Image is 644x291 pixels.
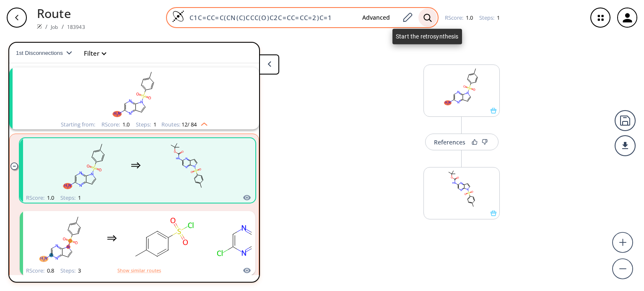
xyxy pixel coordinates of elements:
span: 1 [77,194,81,201]
div: RScore : [101,122,130,127]
div: Start the retrosynthesis [392,29,462,44]
svg: Cc1ccc(S(=O)(=O)Cl)cc1 [125,212,201,265]
svg: Cc1ccc(S(=O)(=O)n2ccc3nc(N)cnc32)cc1 [25,67,243,120]
div: RScore : [445,15,473,21]
div: RScore : [26,268,54,273]
input: Enter SMILES [184,13,356,22]
div: Steps : [136,122,156,127]
img: Up [197,119,208,126]
svg: Cc1ccc(S(=O)(=O)n2ccc3nc(NC(=O)OC(C)(C)C)cnc32)cc1 [149,139,225,192]
span: 1 [152,121,156,128]
div: Steps : [479,15,500,21]
a: Job [51,23,58,31]
div: Steps : [60,268,81,273]
p: Route [37,4,85,22]
span: 1 [496,14,500,21]
li: / [45,22,47,31]
svg: Cc1ccc(S(=O)(=O)n2ccc3nc(NC(=O)OC(C)(C)C)cnc32)cc1 [424,167,499,210]
div: Starting from: [61,122,95,127]
img: Spaya logo [37,24,42,29]
svg: Cc1ccc(S(=O)(=O)n2ccc3nc(N)cnc32)cc1 [23,212,99,265]
button: 1st Disconnections [16,43,79,63]
div: Steps : [60,195,81,201]
div: RScore : [26,195,54,201]
button: References [425,134,499,150]
div: Routes: [161,122,208,127]
svg: Cc1ccc(S(=O)(=O)n2ccc3nc(N)cnc32)cc1 [47,139,122,192]
span: 12 / 84 [182,122,197,127]
button: Advanced [356,10,397,26]
button: Filter [79,50,106,57]
span: 1st Disconnections [16,50,66,56]
div: References [434,139,465,145]
li: / [62,22,64,31]
button: Show similar routes [117,267,161,274]
svg: Cc1ccc(S(=O)(=O)n2ccc3nc(N)cnc32)cc1 [424,65,499,108]
img: Logo Spaya [172,10,184,23]
a: 183943 [67,23,85,31]
span: 0.8 [46,267,54,274]
span: 1.0 [465,14,473,21]
span: 3 [77,267,81,274]
svg: Clc1cnc2[nH]ccc2n1 [209,212,285,265]
span: 1.0 [46,194,54,201]
span: 1.0 [121,121,130,128]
